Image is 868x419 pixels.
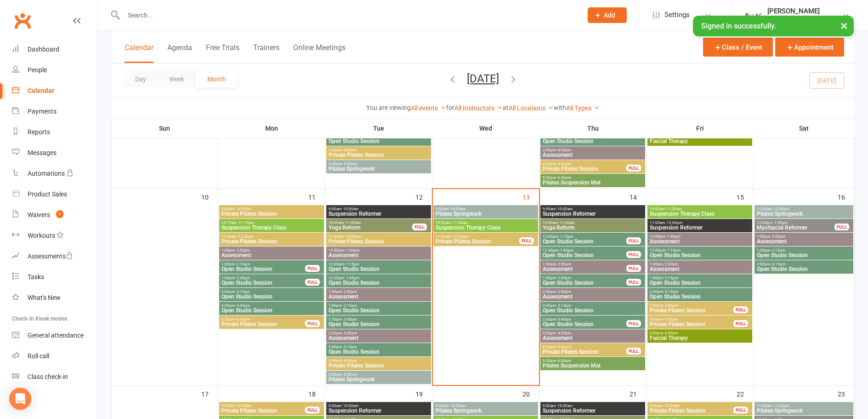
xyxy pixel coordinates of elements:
[342,148,357,152] span: - 4:00pm
[341,207,358,211] span: - 10:00am
[28,170,65,177] div: Automations
[649,304,734,308] span: 3:00pm
[448,207,465,211] span: - 10:00am
[221,207,322,211] span: 9:00am
[542,211,643,217] span: Suspension Reformer
[649,225,750,230] span: Suspension Reformer
[12,122,97,143] a: Reports
[556,176,571,180] span: - 6:30pm
[221,408,306,413] span: Private Pilates Session
[28,190,67,198] div: Product Sales
[28,46,59,53] div: Dashboard
[342,345,357,349] span: - 3:15pm
[588,7,627,23] button: Add
[12,80,97,101] a: Calendar
[308,189,325,204] div: 11
[344,235,361,239] span: - 12:00pm
[221,266,306,272] span: Open Studio Session
[305,279,320,286] div: FULL
[558,235,573,239] span: - 1:15pm
[454,104,503,112] a: All Instructors
[342,290,357,294] span: - 2:00pm
[756,225,835,230] span: Myofascial Reformer
[12,267,97,287] a: Tasks
[328,317,429,321] span: 1:30pm
[56,210,63,218] span: 1
[754,119,855,138] th: Sat
[28,373,68,380] div: Class check-in
[28,273,44,281] div: Tasks
[435,239,520,244] span: Private Pilates Session
[649,211,750,217] span: Suspension Therapy Class
[328,248,429,253] span: 12:00pm
[542,253,627,258] span: Open Studio Session
[649,207,750,211] span: 10:00am
[733,306,748,313] div: FULL
[630,386,646,401] div: 21
[344,276,359,280] span: - 1:45pm
[542,304,643,308] span: 2:00pm
[328,331,429,335] span: 2:00pm
[12,163,97,184] a: Automations
[28,332,84,339] div: General attendance
[756,207,851,211] span: 11:00am
[206,43,239,63] button: Free Trials
[649,331,750,335] span: 5:00pm
[626,237,641,244] div: FULL
[432,119,539,138] th: Wed
[221,262,306,266] span: 1:00pm
[665,248,681,253] span: - 1:15pm
[11,9,34,32] a: Clubworx
[328,166,429,172] span: Pilates Springwork
[9,388,31,410] div: Open Intercom Messenger
[542,331,643,335] span: 3:00pm
[435,404,536,408] span: 9:00am
[221,211,322,217] span: Private Pilates Session
[237,221,254,225] span: - 11:15am
[328,359,429,363] span: 3:00pm
[221,317,306,321] span: 5:00pm
[770,248,785,253] span: - 2:15pm
[221,248,322,253] span: 1:00pm
[542,359,643,363] span: 5:30pm
[665,221,682,225] span: - 12:00pm
[542,152,643,158] span: Assessment
[451,221,468,225] span: - 11:00am
[744,6,763,24] img: thumb_image1726944048.png
[626,165,641,172] div: FULL
[663,331,678,335] span: - 6:00pm
[770,262,785,266] span: - 3:15pm
[663,404,680,408] span: - 10:00am
[435,221,536,225] span: 10:00am
[522,386,539,401] div: 20
[556,148,571,152] span: - 4:00pm
[412,224,427,230] div: FULL
[28,294,61,301] div: What's New
[626,320,641,327] div: FULL
[604,11,615,19] span: Add
[737,189,753,204] div: 15
[756,239,851,244] span: Assessment
[542,266,627,272] span: Assessment
[293,43,346,63] button: Online Meetings
[663,262,678,266] span: - 2:00pm
[328,363,429,368] span: Private Pilates Session
[12,39,97,60] a: Dashboard
[665,235,681,239] span: - 1:00pm
[451,235,468,239] span: - 12:00pm
[328,308,429,313] span: Open Studio Session
[12,346,97,367] a: Roll call
[649,253,750,258] span: Open Studio Session
[328,335,429,341] span: Assessment
[649,248,750,253] span: 12:00pm
[342,331,357,335] span: - 3:00pm
[542,148,643,152] span: 3:00pm
[649,280,750,286] span: Open Studio Session
[328,152,429,158] span: Private Pilates Session
[28,128,50,136] div: Reports
[649,221,750,225] span: 11:00am
[663,317,678,321] span: - 5:00pm
[342,304,357,308] span: - 2:15pm
[12,60,97,80] a: People
[328,408,429,413] span: Suspension Reformer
